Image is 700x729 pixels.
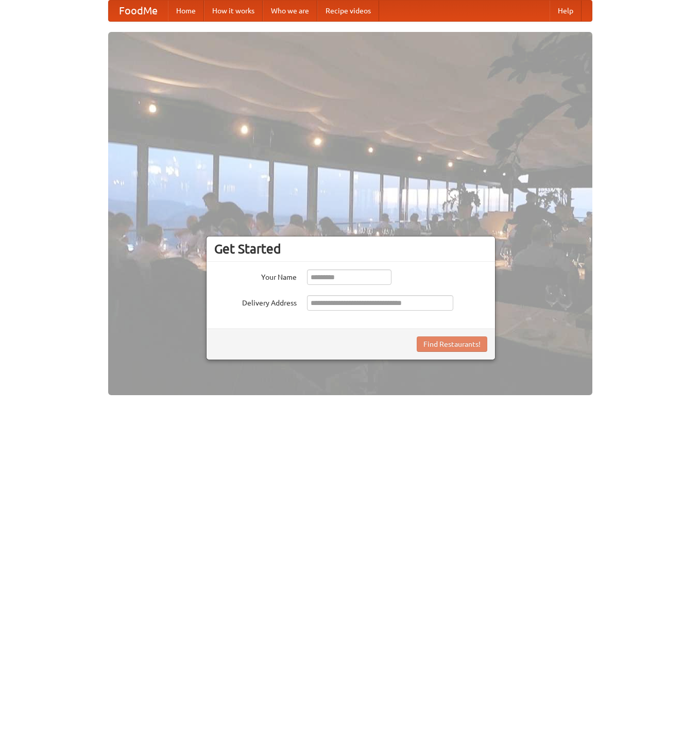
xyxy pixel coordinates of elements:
[417,336,487,352] button: Find Restaurants!
[550,1,582,21] a: Help
[214,295,297,308] label: Delivery Address
[109,1,168,21] a: FoodMe
[317,1,379,21] a: Recipe videos
[204,1,263,21] a: How it works
[168,1,204,21] a: Home
[214,241,487,257] h3: Get Started
[214,269,297,282] label: Your Name
[263,1,317,21] a: Who we are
